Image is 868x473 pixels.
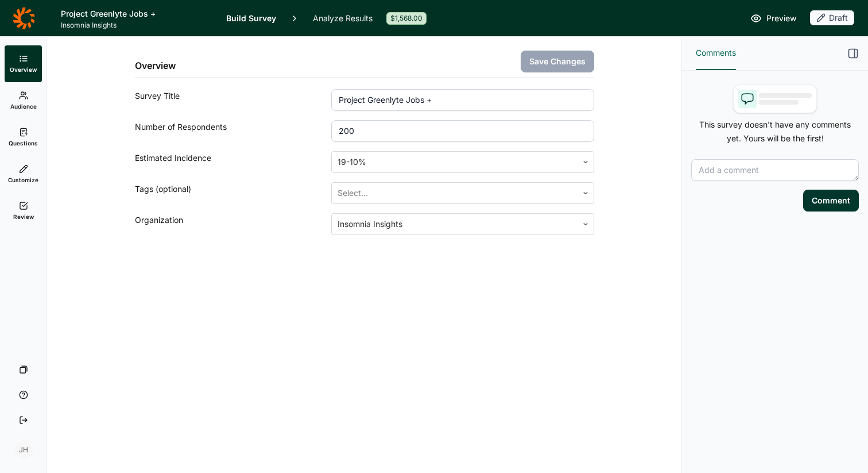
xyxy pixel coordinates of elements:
span: Insomnia Insights [61,21,212,30]
a: Audience [5,82,42,119]
a: Customize [5,156,42,193]
span: Review [13,213,34,221]
h1: Project Greenlyte Jobs + [61,7,212,21]
input: ex: Package testing study [331,89,594,111]
a: Questions [5,119,42,156]
a: Preview [750,11,796,25]
button: Comments [696,37,736,70]
input: 1000 [331,120,594,142]
div: Estimated Incidence [135,151,332,173]
button: Draft [810,10,854,26]
div: JH [14,441,33,459]
a: Overview [5,45,42,82]
span: Customize [8,176,38,184]
a: Review [5,193,42,229]
span: Preview [766,11,796,25]
span: Overview [10,66,37,74]
span: Questions [9,139,38,147]
button: Comment [803,190,859,211]
h2: Overview [135,59,176,72]
div: Draft [810,10,854,25]
span: Audience [10,102,37,110]
div: $1,568.00 [386,12,427,25]
p: This survey doesn't have any comments yet. Yours will be the first! [691,118,859,145]
div: Organization [135,213,332,235]
span: Comments [696,46,736,60]
div: Survey Title [135,89,332,111]
button: Save Changes [521,51,594,72]
div: Tags (optional) [135,182,332,204]
div: Number of Respondents [135,120,332,142]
